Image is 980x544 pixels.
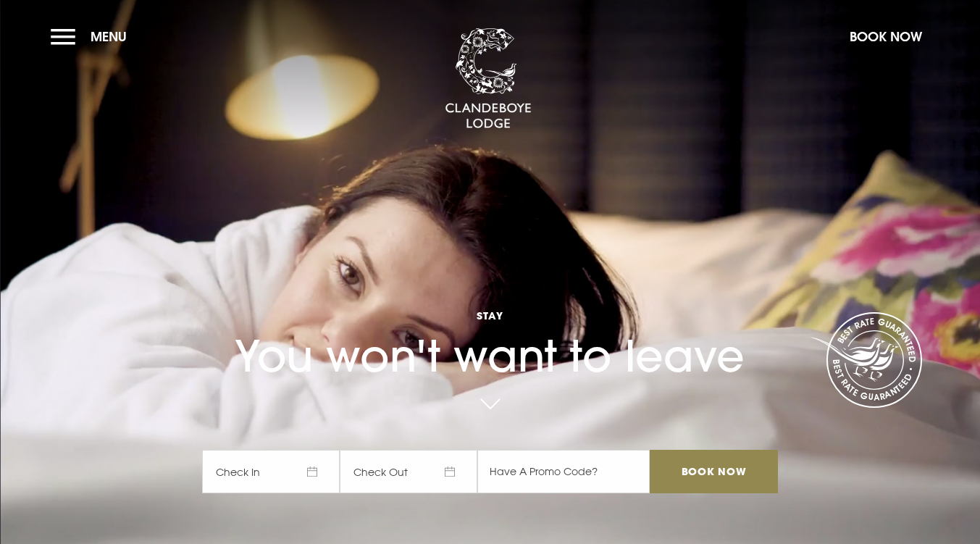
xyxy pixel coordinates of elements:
[445,28,532,130] img: Clandeboye Lodge
[650,450,777,493] input: Book Now
[842,21,929,52] button: Book Now
[202,309,777,322] span: Stay
[202,450,340,493] span: Check In
[202,274,777,382] h1: You won't want to leave
[477,450,650,493] input: Have A Promo Code?
[91,28,127,45] span: Menu
[51,21,134,52] button: Menu
[340,450,477,493] span: Check Out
